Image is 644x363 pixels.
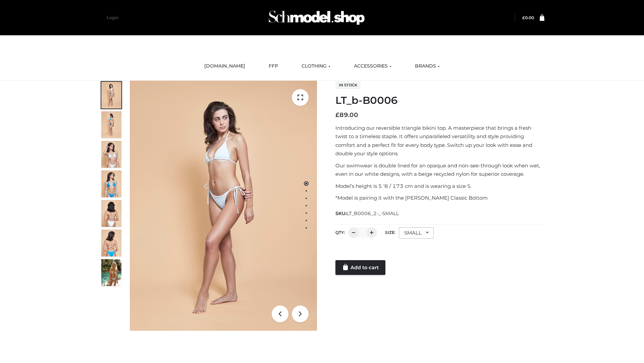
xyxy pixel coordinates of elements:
[346,210,399,216] span: LT_B0006_2-_-SMALL
[335,111,358,119] bdi: 89.00
[335,94,544,107] h1: LT_b-B0006
[335,209,399,217] span: SKU:
[385,230,395,235] label: Size:
[199,59,250,74] a: [DOMAIN_NAME]
[101,82,121,109] img: ArielClassicBikiniTop_CloudNine_AzureSky_OW114ECO_1-scaled.jpg
[335,182,544,191] p: Model’s height is 5 ‘8 / 173 cm and is wearing a size S.
[522,15,534,20] a: £0.00
[264,59,283,74] a: FFP
[399,227,434,239] div: SMALL
[335,81,361,89] span: In stock
[335,111,339,119] span: £
[410,59,445,74] a: BRANDS
[101,259,121,286] img: Arieltop_CloudNine_AzureSky2.jpg
[101,170,121,197] img: ArielClassicBikiniTop_CloudNine_AzureSky_OW114ECO_4-scaled.jpg
[522,15,525,20] span: £
[335,124,544,158] p: Introducing our reversible triangle bikini top. A masterpiece that brings a fresh twist to a time...
[266,4,367,31] img: Schmodel Admin 964
[349,59,396,74] a: ACCESSORIES
[335,230,345,235] label: QTY:
[101,200,121,227] img: ArielClassicBikiniTop_CloudNine_AzureSky_OW114ECO_7-scaled.jpg
[297,59,335,74] a: CLOTHING
[101,111,121,138] img: ArielClassicBikiniTop_CloudNine_AzureSky_OW114ECO_2-scaled.jpg
[335,260,385,275] a: Add to cart
[522,15,534,20] bdi: 0.00
[101,230,121,256] img: ArielClassicBikiniTop_CloudNine_AzureSky_OW114ECO_8-scaled.jpg
[335,194,544,202] p: *Model is pairing it with the [PERSON_NAME] Classic Bottom
[130,81,317,331] img: ArielClassicBikiniTop_CloudNine_AzureSky_OW114ECO_1
[107,15,118,20] a: Login
[101,141,121,168] img: ArielClassicBikiniTop_CloudNine_AzureSky_OW114ECO_3-scaled.jpg
[335,161,544,178] p: Our swimwear is double lined for an opaque and non-see-through look when wet, even in our white d...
